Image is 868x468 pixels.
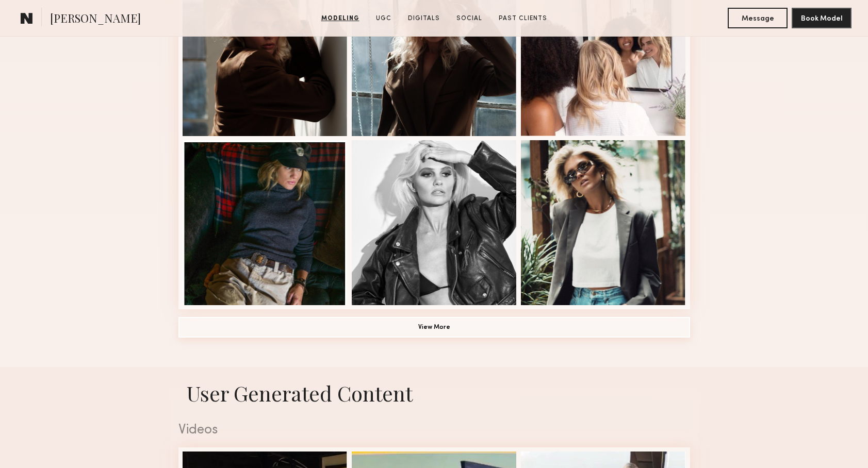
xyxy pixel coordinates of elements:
button: View More [178,317,690,338]
a: Digitals [404,14,444,23]
h1: User Generated Content [170,379,698,407]
a: Past Clients [495,14,551,23]
span: [PERSON_NAME] [50,10,141,28]
a: Social [452,14,486,23]
a: Book Model [792,13,851,22]
div: Videos [178,424,690,437]
a: Modeling [317,14,364,23]
button: Message [728,8,788,28]
button: Book Model [792,8,851,28]
a: UGC [372,14,396,23]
